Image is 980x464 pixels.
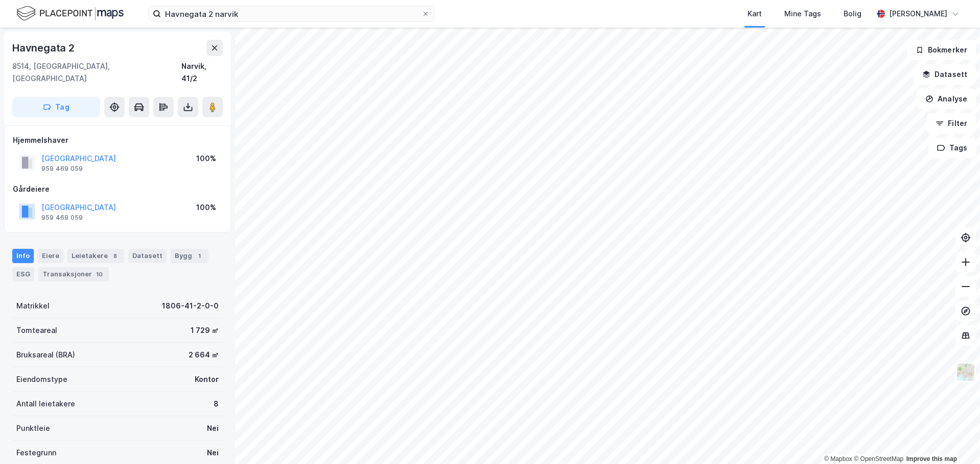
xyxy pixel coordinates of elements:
div: Bygg [171,249,208,263]
div: Kontrollprogram for chat [929,415,980,464]
div: 8514, [GEOGRAPHIC_DATA], [GEOGRAPHIC_DATA] [12,60,181,85]
div: Hjemmelshaver [13,134,222,146]
div: Mine Tags [784,8,821,20]
div: 1806-41-2-0-0 [162,300,219,312]
div: Festegrunn [16,447,56,459]
div: Nei [207,447,219,459]
button: Tags [928,138,976,158]
button: Datasett [914,64,976,85]
div: 959 469 059 [41,214,83,222]
div: Bolig [844,8,861,20]
div: 10 [94,269,105,279]
div: Eiere [38,249,63,263]
div: Punktleie [16,422,50,434]
div: ESG [12,267,34,281]
div: Datasett [128,249,167,263]
div: Nei [207,422,219,434]
div: Kart [748,8,762,20]
iframe: Chat Widget [929,415,980,464]
div: Narvik, 41/2 [181,60,223,85]
img: Z [956,363,975,382]
a: OpenStreetMap [854,455,903,462]
a: Improve this map [906,455,957,462]
div: Gårdeiere [13,183,222,195]
div: 100% [196,201,216,214]
div: Kontor [195,373,219,385]
div: 8 [214,398,219,410]
div: Bruksareal (BRA) [16,349,75,361]
div: 2 664 ㎡ [189,349,219,361]
img: logo.f888ab2527a4732fd821a326f86c7f29.svg [16,5,124,22]
div: 100% [196,152,216,165]
button: Filter [927,113,976,134]
a: Mapbox [824,455,852,462]
div: Transaksjoner [38,267,109,281]
div: [PERSON_NAME] [889,8,947,20]
div: 8 [110,251,120,261]
input: Søk på adresse, matrikkel, gårdeiere, leietakere eller personer [161,6,422,21]
button: Bokmerker [907,40,976,60]
div: Eiendomstype [16,373,67,385]
div: Info [12,249,34,263]
div: 1 [194,251,204,261]
div: Matrikkel [16,300,50,312]
div: Antall leietakere [16,398,75,410]
button: Tag [12,97,100,117]
div: Leietakere [67,249,124,263]
div: Tomteareal [16,324,57,337]
div: Havnegata 2 [12,40,77,56]
button: Analyse [917,89,976,109]
div: 1 729 ㎡ [191,324,219,337]
div: 959 469 059 [41,165,83,173]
